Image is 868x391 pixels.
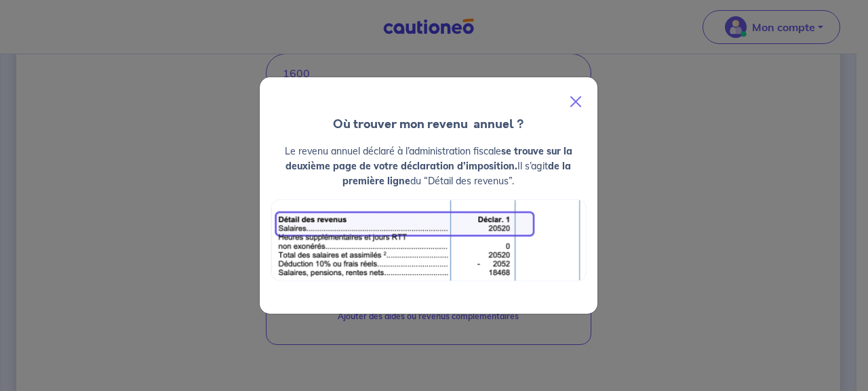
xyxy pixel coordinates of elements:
button: Close [559,83,592,121]
h4: Où trouver mon revenu annuel ? [260,115,597,133]
strong: de la première ligne [342,160,571,187]
strong: se trouve sur la deuxième page de votre déclaration d’imposition. [285,145,572,172]
img: exemple_revenu.png [271,199,587,281]
p: Le revenu annuel déclaré à l’administration fiscale Il s’agit du “Détail des revenus”. [271,144,587,188]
